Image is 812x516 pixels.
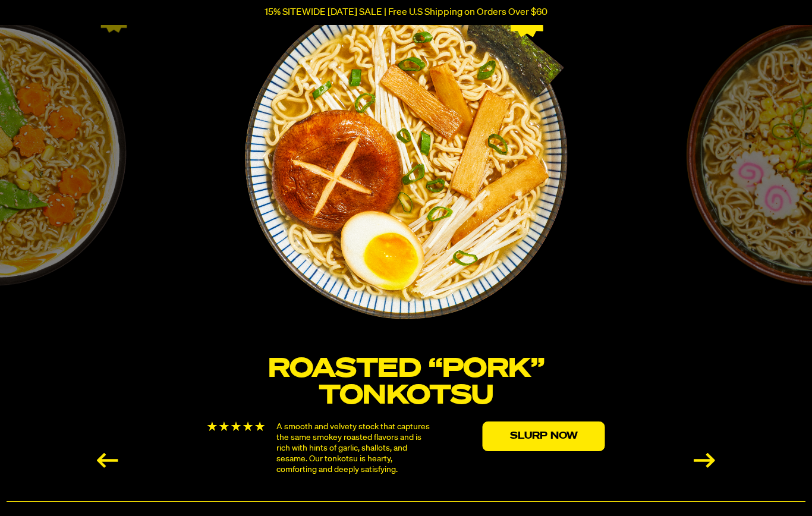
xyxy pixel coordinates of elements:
[265,7,547,18] p: 15% SITEWIDE [DATE] SALE | Free U.S Shipping on Orders Over $60
[200,356,613,410] h3: Roasted “Pork” Tonkotsu
[97,453,118,468] div: Previous slide
[483,421,605,451] a: Slurp Now
[276,421,433,475] p: A smooth and velvety stock that captures the same smokey roasted flavors and is rich with hints o...
[694,453,715,468] div: Next slide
